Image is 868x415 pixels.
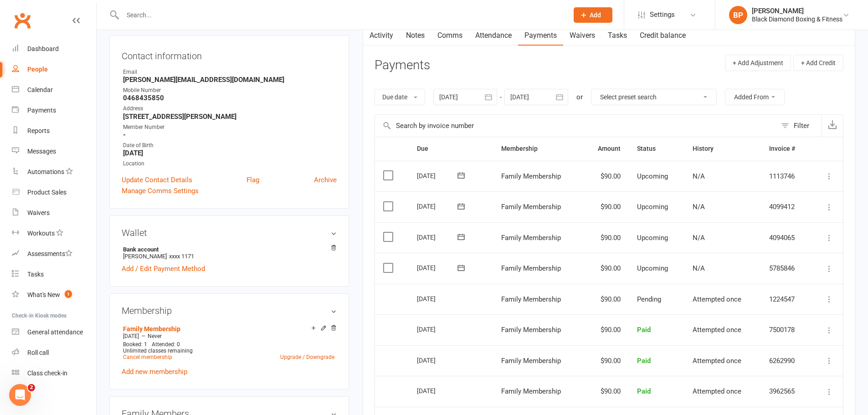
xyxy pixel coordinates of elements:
[12,100,96,121] a: Payments
[123,159,337,168] div: Location
[12,141,96,162] a: Messages
[123,104,337,113] div: Address
[693,234,705,242] span: N/A
[761,345,811,376] td: 6262990
[637,357,651,365] span: Paid
[123,131,337,139] strong: -
[583,253,629,284] td: $90.00
[417,384,459,398] div: [DATE]
[12,39,96,59] a: Dashboard
[27,66,48,73] div: People
[27,291,60,298] div: What's New
[375,115,776,137] input: Search by invoice number
[122,245,337,261] li: [PERSON_NAME]
[501,234,561,242] span: Family Membership
[417,322,459,336] div: [DATE]
[12,80,96,100] a: Calendar
[693,387,741,395] span: Attempted once
[501,387,561,395] span: Family Membership
[363,25,400,46] a: Activity
[501,295,561,303] span: Family Membership
[417,199,459,213] div: [DATE]
[12,182,96,203] a: Product Sales
[583,345,629,376] td: $90.00
[12,162,96,182] a: Automations
[27,45,59,52] div: Dashboard
[122,368,187,376] a: Add new membership
[761,376,811,407] td: 3962565
[27,86,53,93] div: Calendar
[693,295,741,303] span: Attempted once
[122,306,337,316] h3: Membership
[417,292,459,306] div: [DATE]
[493,137,582,160] th: Membership
[417,261,459,275] div: [DATE]
[693,203,705,211] span: N/A
[123,325,180,333] a: Family Membership
[169,253,194,260] span: xxxx 1171
[65,290,72,298] span: 1
[752,15,842,23] div: Black Diamond Boxing & Fitness
[409,137,493,160] th: Due
[122,228,337,238] h3: Wallet
[27,168,64,175] div: Automations
[583,137,629,160] th: Amount
[431,25,469,46] a: Comms
[583,191,629,222] td: $90.00
[400,25,431,46] a: Notes
[776,115,822,137] button: Filter
[123,141,337,150] div: Date of Birth
[123,123,337,132] div: Member Number
[469,25,518,46] a: Attendance
[637,234,668,242] span: Upcoming
[27,328,83,336] div: General attendance
[122,174,192,185] a: Update Contact Details
[693,326,741,334] span: Attempted once
[752,7,842,15] div: [PERSON_NAME]
[501,172,561,180] span: Family Membership
[501,326,561,334] span: Family Membership
[725,89,785,105] button: Added From
[123,86,337,95] div: Mobile Number
[574,7,612,23] button: Add
[693,264,705,272] span: N/A
[761,137,811,160] th: Invoice #
[729,6,747,24] div: BP
[590,11,601,19] span: Add
[11,9,34,32] a: Clubworx
[633,25,692,46] a: Credit balance
[12,343,96,363] a: Roll call
[583,161,629,192] td: $90.00
[637,264,668,272] span: Upcoming
[417,169,459,183] div: [DATE]
[794,120,809,131] div: Filter
[27,209,50,216] div: Waivers
[27,250,72,257] div: Assessments
[637,172,668,180] span: Upcoming
[601,25,633,46] a: Tasks
[576,92,583,102] div: or
[583,314,629,345] td: $90.00
[12,244,96,264] a: Assessments
[123,68,337,77] div: Email
[152,341,180,348] span: Attended: 0
[12,203,96,223] a: Waivers
[123,246,332,253] strong: Bank account
[123,348,193,354] span: Unlimited classes remaining
[761,191,811,222] td: 4099412
[123,354,172,360] a: Cancel membership
[375,58,430,72] h3: Payments
[123,94,337,102] strong: 0468435850
[637,326,651,334] span: Paid
[761,222,811,253] td: 4094065
[27,349,49,356] div: Roll call
[121,333,337,340] div: —
[583,222,629,253] td: $90.00
[793,55,843,71] button: + Add Credit
[27,107,56,114] div: Payments
[123,113,337,121] strong: [STREET_ADDRESS][PERSON_NAME]
[27,127,50,134] div: Reports
[122,47,337,61] h3: Contact information
[314,174,337,185] a: Archive
[375,89,425,105] button: Due date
